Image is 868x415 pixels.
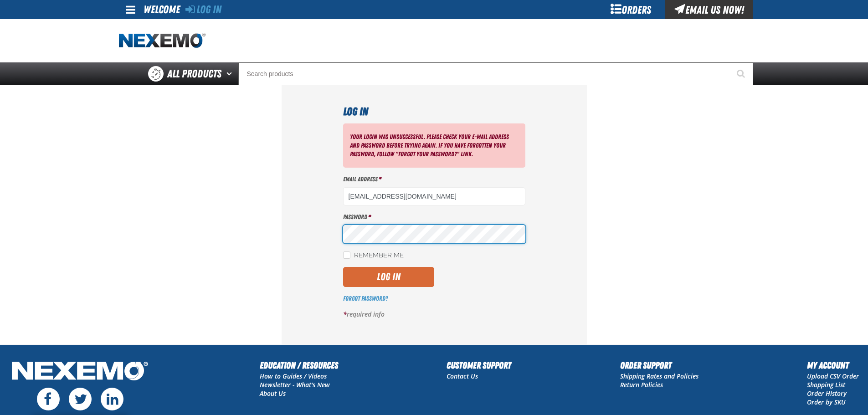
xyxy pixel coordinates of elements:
[620,359,699,372] h2: Order Support
[343,175,525,184] label: Email Address
[807,359,859,372] h2: My Account
[343,310,525,319] p: required info
[807,398,846,406] a: Order by SKU
[807,389,847,398] a: Order History
[260,380,330,389] a: Newsletter - What's New
[343,251,404,260] label: Remember Me
[260,372,327,380] a: How to Guides / Videos
[730,62,753,85] button: Start Searching
[447,372,478,380] a: Contact Us
[167,66,221,82] span: All Products
[9,359,151,385] img: Nexemo Logo
[185,3,221,16] a: Log In
[807,372,859,380] a: Upload CSV Order
[620,380,663,389] a: Return Policies
[223,62,238,85] button: Open All Products pages
[343,251,350,259] input: Remember Me
[260,389,286,398] a: About Us
[807,380,845,389] a: Shopping List
[343,295,388,302] a: Forgot Password?
[447,359,511,372] h2: Customer Support
[260,359,338,372] h2: Education / Resources
[343,213,525,221] label: Password
[119,33,205,49] a: Home
[343,103,525,120] h1: Log In
[620,372,699,380] a: Shipping Rates and Policies
[343,267,434,287] button: Log In
[343,123,525,168] div: Your login was unsuccessful. Please check your e-mail address and password before trying again. I...
[238,62,753,85] input: Search
[119,33,205,49] img: Nexemo logo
